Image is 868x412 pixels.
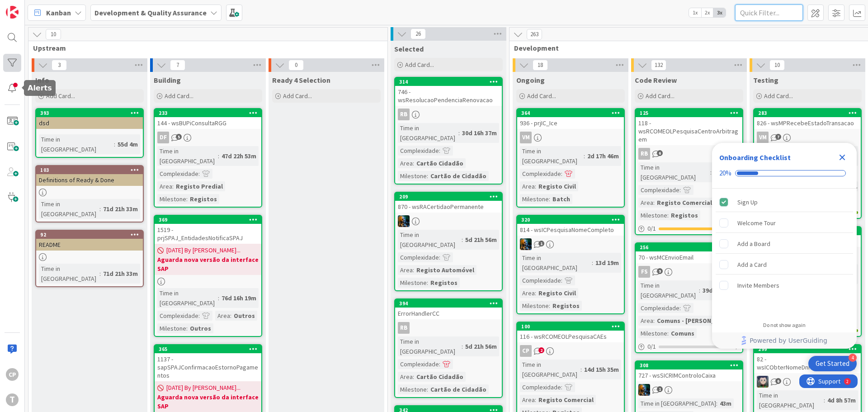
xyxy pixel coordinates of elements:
[584,151,585,161] span: :
[101,204,140,214] div: 71d 21h 33m
[636,369,742,381] div: 727 - wsSICRIMControloCaixa
[399,79,502,85] div: 314
[428,384,489,394] div: Cartão de Cidadão
[775,134,781,140] span: 7
[395,322,502,334] div: RB
[155,353,261,381] div: 1137 - sapSPAJConfirmacaoEstornoPagamentos
[679,303,681,313] span: :
[636,223,742,234] div: 0/1
[398,109,410,120] div: RB
[395,109,502,120] div: RB
[427,278,428,288] span: :
[712,143,857,349] div: Checklist Container
[395,299,502,308] div: 394
[527,92,556,100] span: Add Card...
[155,216,261,244] div: 3691519 - prjSPAJ_EntidadesNotificaSPAJ
[775,378,781,384] span: 6
[398,278,427,288] div: Milestone
[769,60,785,71] span: 10
[198,311,200,321] span: :
[115,139,140,149] div: 55d 4m
[593,258,621,268] div: 13d 19m
[176,134,182,140] span: 5
[520,275,561,285] div: Complexidade
[635,242,743,353] a: 25670 - wsMCEnvioEmailFSTime in [GEOGRAPHIC_DATA]:39d 15h 27mComplexidade:Area:Comuns - [PERSON_N...
[550,301,582,311] div: Registos
[647,342,656,351] span: 0 / 1
[640,362,742,369] div: 308
[521,110,624,116] div: 364
[536,395,596,405] div: Registo Comercial
[549,194,550,204] span: :
[414,158,466,168] div: Cartão Cidadão
[754,132,861,143] div: VM
[35,76,49,85] span: Info
[763,322,806,329] div: Do not show again
[638,280,699,300] div: Time in [GEOGRAPHIC_DATA]
[757,132,769,143] div: VM
[667,328,669,338] span: :
[700,285,740,295] div: 39d 15h 27m
[395,215,502,227] div: JC
[219,151,259,161] div: 47d 22h 53m
[667,210,669,220] span: :
[638,198,653,208] div: Area
[517,224,624,236] div: 814 - wsICPesquisaNomeCompleto
[166,383,241,393] span: [DATE] By [PERSON_NAME]...
[395,86,502,106] div: 746 - wsResolucaoPendenciaRenovacao
[657,386,663,392] span: 1
[737,218,776,228] div: Welcome Tour
[517,322,624,342] div: 100116 - wsRCOMEOLPesquisaCAEs
[716,213,853,233] div: Welcome Tour is incomplete.
[155,224,261,244] div: 1519 - prjSPAJ_EntidadesNotificaSPAJ
[753,108,862,219] a: 283826 - wsMPRecebeEstadoTransacaoVMTime in [GEOGRAPHIC_DATA]:31d 8h 28mComplexidade:Area:Comuns ...
[520,301,549,311] div: Milestone
[580,365,582,374] span: :
[6,6,19,19] img: Visit kanbanzone.com
[395,193,502,201] div: 209
[517,109,624,117] div: 364
[155,109,261,129] div: 233144 - wsBUPiConsultaRGG
[689,8,701,17] span: 1x
[398,230,462,250] div: Time in [GEOGRAPHIC_DATA]
[395,193,502,213] div: 209870 - wsRACertidaoPermanente
[155,109,261,117] div: 233
[413,265,414,275] span: :
[764,92,793,100] span: Add Card...
[717,332,852,349] a: Powered by UserGuiding
[657,268,663,274] span: 9
[517,216,624,224] div: 320
[538,241,544,246] span: 1
[701,8,713,17] span: 2x
[712,332,857,349] div: Footer
[517,117,624,129] div: 936 - prjIC_Ice
[549,301,550,311] span: :
[653,198,655,208] span: :
[398,158,413,168] div: Area
[39,264,99,284] div: Time in [GEOGRAPHIC_DATA]
[155,117,261,129] div: 144 - wsBUPiConsultaRGG
[699,285,700,295] span: :
[174,181,225,191] div: Registo Predial
[395,299,502,319] div: 394ErrorHandlerCC
[157,255,259,273] b: Aguarda nova versão da interface SAP
[520,169,561,179] div: Complexidade
[99,204,101,214] span: :
[636,251,742,263] div: 70 - wsMCEnvioEmail
[517,322,624,331] div: 100
[462,341,463,351] span: :
[808,356,857,371] div: Open Get Started checklist, remaining modules: 4
[754,109,861,129] div: 283826 - wsMPRecebeEstadoTransacao
[638,210,667,220] div: Milestone
[413,372,414,382] span: :
[40,232,143,238] div: 92
[638,303,679,313] div: Complexidade
[719,152,791,163] div: Onboarding Checklist
[395,78,502,106] div: 314746 - wsResolucaoPendenciaRenovacao
[231,311,257,321] div: Outros
[716,192,853,212] div: Sign Up is complete.
[394,44,424,53] span: Selected
[47,4,49,11] div: 2
[646,92,675,100] span: Add Card...
[398,322,410,334] div: RB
